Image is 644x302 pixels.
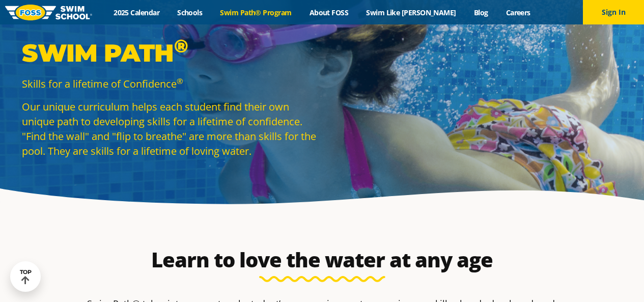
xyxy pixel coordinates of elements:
h2: Learn to love the water at any age [82,248,563,272]
div: TOP [20,269,32,285]
a: Careers [497,8,539,17]
a: Swim Path® Program [211,8,300,17]
p: Our unique curriculum helps each student find their own unique path to developing skills for a li... [22,99,317,158]
p: Swim Path [22,38,317,68]
a: 2025 Calendar [105,8,169,17]
a: Schools [169,8,211,17]
sup: ® [177,76,183,86]
a: Blog [465,8,497,17]
p: Skills for a lifetime of Confidence [22,76,317,91]
a: Swim Like [PERSON_NAME] [357,8,465,17]
a: About FOSS [300,8,357,17]
sup: ® [174,35,188,57]
img: FOSS Swim School Logo [5,5,92,20]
